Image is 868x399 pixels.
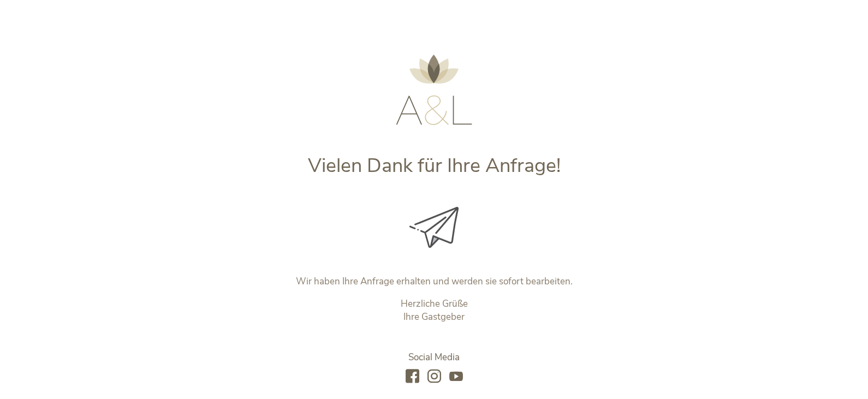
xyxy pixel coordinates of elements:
[409,207,459,248] img: Vielen Dank für Ihre Anfrage!
[396,55,472,125] img: AMONTI & LUNARIS Wellnessresort
[308,152,561,179] span: Vielen Dank für Ihre Anfrage!
[406,370,419,384] a: facebook
[427,370,441,384] a: instagram
[206,275,662,288] p: Wir haben Ihre Anfrage erhalten und werden sie sofort bearbeiten.
[449,370,463,384] a: youtube
[408,351,460,364] span: Social Media
[206,297,662,324] p: Herzliche Grüße Ihre Gastgeber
